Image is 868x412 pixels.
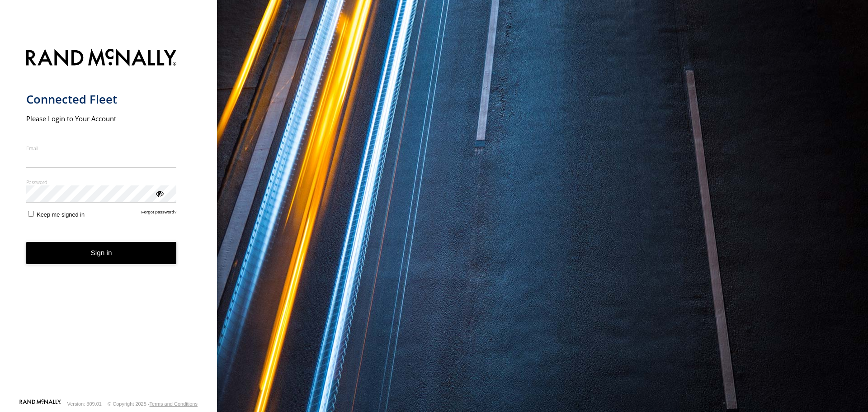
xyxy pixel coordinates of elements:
button: Sign in [26,242,177,264]
label: Email [26,145,177,152]
div: ViewPassword [155,189,164,198]
input: Keep me signed in [28,211,34,217]
h1: Connected Fleet [26,92,177,107]
label: Password [26,179,177,185]
a: Terms and Conditions [150,401,198,407]
div: © Copyright 2025 - [108,401,198,407]
a: Forgot password? [142,209,177,218]
h2: Please Login to Your Account [26,114,177,123]
a: Visit our Website [19,399,61,408]
img: Rand McNally [26,47,177,70]
div: Version: 309.01 [67,401,102,407]
span: Keep me signed in [37,211,85,218]
form: main [26,43,191,398]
